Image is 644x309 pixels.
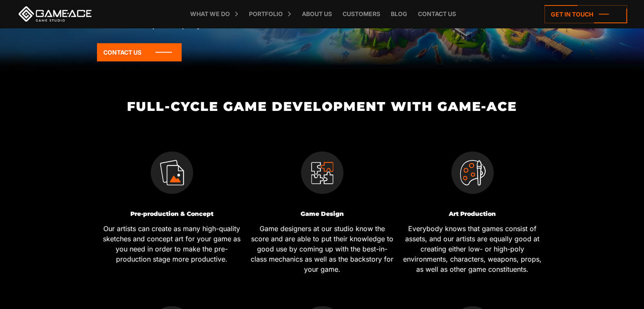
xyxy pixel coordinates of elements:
a: Get in touch [544,5,627,23]
img: Concept icon [151,152,193,194]
p: Game designers at our studio know the score and are able to put their knowledge to good use by co... [250,223,394,274]
img: Console game design icon [301,152,343,194]
a: Contact Us [97,43,182,61]
h3: Game Design [250,211,394,217]
h3: Pre-production & Concept [100,211,244,217]
p: Our artists can create as many high-quality sketches and concept art for your game as you need in... [100,223,244,264]
h2: Full-Cycle Game Development with Game-Ace [97,99,547,113]
img: 2d 3d game art icon [451,152,494,194]
h3: Art Production [401,211,544,217]
p: Everybody knows that games consist of assets, and our artists are equally good at creating either... [401,223,544,274]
